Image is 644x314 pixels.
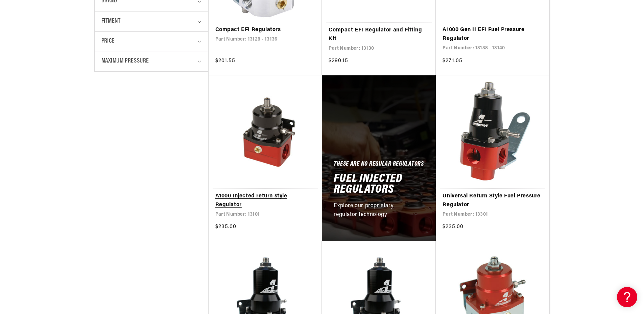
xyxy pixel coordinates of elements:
summary: Fitment (0 selected) [101,11,201,31]
p: Explore our proprietary regulator technology [334,202,416,219]
summary: Price [101,32,201,51]
a: Compact EFI Regulators [215,26,315,34]
a: Universal Return Style Fuel Pressure Regulator [443,192,543,209]
a: Compact EFI Regulator and Fitting Kit [329,26,429,43]
a: A1000 Gen II EFI Fuel Pressure Regulator [443,26,543,43]
span: Price [101,37,115,46]
h2: Fuel Injected Regulators [334,174,424,195]
summary: Maximum Pressure (0 selected) [101,51,201,71]
h5: These Are No Regular Regulators [334,162,424,167]
span: Maximum Pressure [101,56,149,66]
a: A1000 Injected return style Regulator [215,192,315,209]
span: Fitment [101,17,121,26]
